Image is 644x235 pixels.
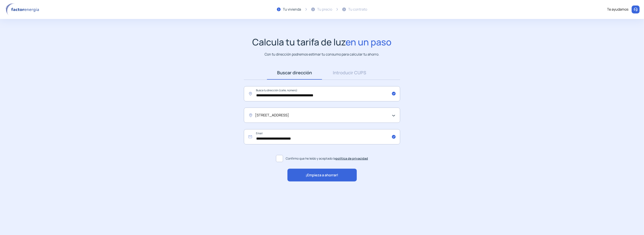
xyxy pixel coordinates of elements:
a: Buscar dirección [267,66,322,80]
a: Introducir CUPS [322,66,377,80]
div: Tu precio [317,7,332,12]
div: Te ayudamos [607,7,628,12]
span: Confirmo que he leído y aceptado la [286,156,368,161]
a: política de privacidad [336,156,368,160]
span: [STREET_ADDRESS] [255,112,289,118]
div: Tu contrato [348,7,367,12]
span: en un paso [346,36,392,48]
span: ¡Empieza a ahorrar! [306,172,338,178]
img: llamar [633,7,638,12]
h1: Calcula tu tarifa de luz [252,37,392,47]
p: Con tu dirección podremos estimar tu consumo para calcular tu ahorro. [265,52,379,57]
div: Tu vivienda [283,7,301,12]
img: logo factor [4,3,42,16]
